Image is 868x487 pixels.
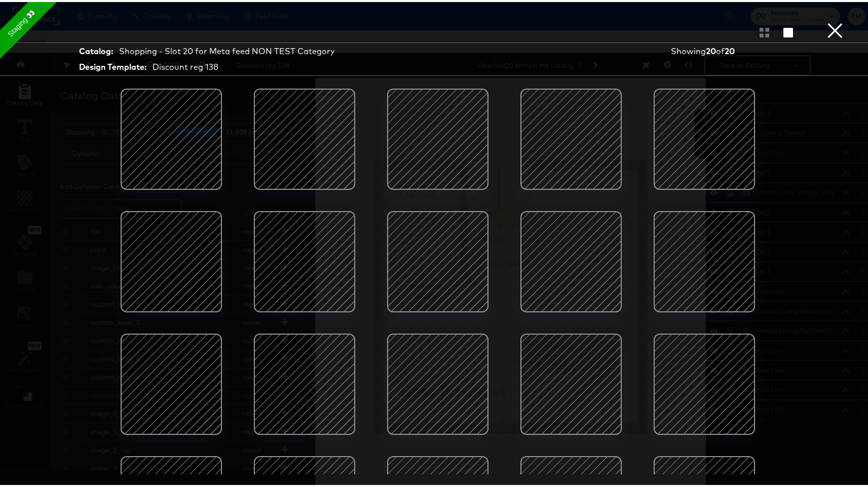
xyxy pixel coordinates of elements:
div: Shopping - Slot 20 for Meta feed NON TEST Category [119,44,334,55]
strong: 20 [706,44,716,54]
strong: Catalog: [79,44,113,55]
div: Discount reg 138 [153,59,218,71]
strong: 20 [725,44,735,54]
strong: Design Template: [79,59,146,71]
div: Showing of [671,44,779,55]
